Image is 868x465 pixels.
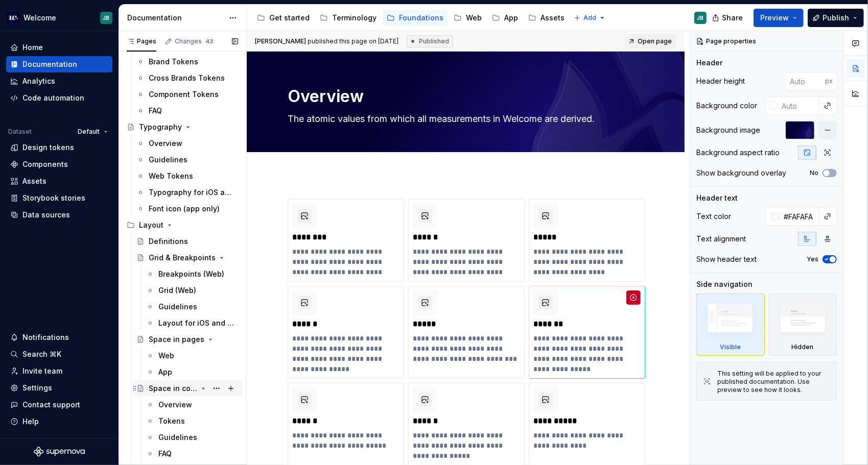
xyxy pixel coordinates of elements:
div: Brand Tokens [149,57,198,67]
a: Guidelines [142,299,242,315]
a: Home [6,39,112,56]
div: Grid & Breakpoints [149,253,216,263]
button: Contact support [6,397,112,413]
a: Web [142,348,242,364]
div: Code automation [22,93,84,103]
a: Brand Tokens [132,54,242,70]
div: Typography for iOS and Android [149,187,233,198]
div: Layout [139,220,163,230]
div: Guidelines [158,432,197,443]
a: Data sources [6,207,112,223]
button: Publish [808,9,864,27]
div: Page tree [253,8,569,28]
a: Settings [6,380,112,396]
input: Auto [780,207,819,226]
div: Design tokens [22,142,74,153]
div: Published [407,35,453,47]
a: FAQ [142,446,242,462]
div: Header text [696,193,738,203]
div: Text alignment [696,234,746,244]
div: JB [697,14,704,22]
div: JB [103,14,110,22]
textarea: Overview [286,84,642,109]
a: Documentation [6,56,112,72]
a: Analytics [6,73,112,89]
a: Terminology [316,10,381,26]
a: Grid & Breakpoints [132,250,242,266]
div: Show header text [696,254,757,264]
a: Font icon (app only) [132,201,242,217]
button: WelcomeJB [2,7,116,29]
a: Layout for iOS and Android [142,315,242,331]
input: Auto [786,72,825,90]
div: App [504,13,518,23]
div: Layout [123,217,242,233]
div: Cross Brands Tokens [149,73,225,83]
a: Code automation [6,90,112,106]
div: App [158,367,172,377]
a: Assets [524,10,569,26]
div: Web [158,351,174,361]
button: Share [707,9,749,27]
span: Publish [823,13,849,23]
span: Preview [760,13,789,23]
a: Components [6,156,112,173]
label: Yes [807,255,818,263]
div: Overview [158,400,192,410]
div: Text color [696,211,731,222]
p: px [825,77,833,85]
div: FAQ [158,449,172,459]
div: Space in components [149,383,197,394]
label: No [810,169,818,177]
div: Notifications [22,332,69,342]
div: Data sources [22,210,70,220]
button: Search ⌘K [6,346,112,362]
a: Web Tokens [132,168,242,184]
a: Design tokens [6,139,112,156]
textarea: The atomic values from which all measurements in Welcome are derived. [286,111,642,127]
div: Foundations [399,13,443,23]
span: Default [78,128,100,136]
div: Header [696,58,722,68]
a: Typography [123,119,242,135]
div: Search ⌘K [22,349,61,359]
div: Assets [22,176,46,186]
div: FAQ [149,106,162,116]
div: Get started [269,13,310,23]
div: Header height [696,76,745,86]
a: Assets [6,173,112,189]
div: Breakpoints (Web) [158,269,224,279]
a: Guidelines [132,152,242,168]
a: Guidelines [142,429,242,446]
div: Components [22,159,68,169]
a: Overview [142,397,242,413]
div: Visible [696,293,765,356]
div: Guidelines [149,155,187,165]
span: Share [722,13,743,23]
img: 605a6a57-6d48-4b1b-b82b-b0bc8b12f237.png [7,12,19,24]
a: Space in pages [132,331,242,348]
div: Background color [696,101,757,111]
div: This setting will be applied to your published documentation. Use preview to see how it looks. [717,370,830,394]
a: Cross Brands Tokens [132,70,242,86]
a: Open page [625,34,676,48]
button: Preview [754,9,804,27]
button: Notifications [6,329,112,346]
div: Definitions [149,236,188,247]
svg: Supernova Logo [34,447,85,457]
div: Space in pages [149,334,204,345]
div: Visible [720,343,741,351]
input: Auto [778,96,819,115]
div: Storybook stories [22,193,85,203]
a: Storybook stories [6,190,112,206]
div: Background aspect ratio [696,148,780,158]
div: Grid (Web) [158,285,196,296]
a: Invite team [6,363,112,379]
div: Overview [149,138,182,149]
a: Web [450,10,486,26]
div: Tokens [158,416,185,426]
a: Foundations [383,10,448,26]
div: Changes [175,37,215,45]
div: Layout for iOS and Android [158,318,236,328]
button: Default [73,125,112,139]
